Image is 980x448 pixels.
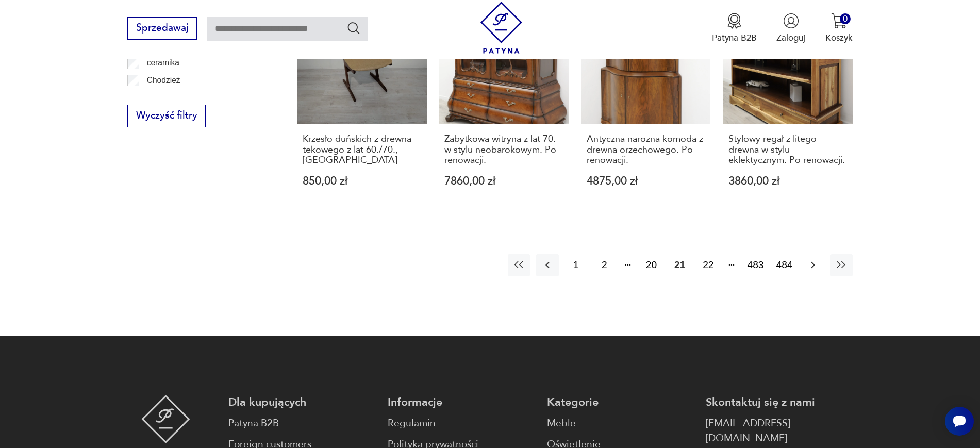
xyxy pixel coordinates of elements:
button: 21 [669,254,691,276]
a: Meble [547,416,694,431]
p: Skontaktuj się z nami [706,395,853,410]
p: Dla kupujących [228,395,375,410]
h3: Krzesło duńskich z drewna tekowego z lat 60./70., [GEOGRAPHIC_DATA] [303,134,421,165]
img: Ikona koszyka [831,13,847,29]
img: Ikonka użytkownika [783,13,799,29]
a: Regulamin [388,416,535,431]
p: ceramika [147,56,179,70]
a: Patyna B2B [228,416,375,431]
p: Chodzież [147,74,180,87]
div: 0 [840,13,851,24]
button: Sprzedawaj [127,17,197,40]
a: Sprzedawaj [127,25,197,33]
img: Patyna - sklep z meblami i dekoracjami vintage [475,2,527,54]
button: Patyna B2B [712,13,757,44]
p: Informacje [388,395,535,410]
p: Zaloguj [776,32,805,44]
p: 4875,00 zł [587,176,705,187]
button: 484 [773,254,795,276]
p: 7860,00 zł [444,176,563,187]
button: 483 [744,254,767,276]
button: Szukaj [346,21,361,36]
button: Wyczyść filtry [127,105,206,127]
button: 0Koszyk [825,13,853,44]
img: Patyna - sklep z meblami i dekoracjami vintage [141,395,190,443]
a: [EMAIL_ADDRESS][DOMAIN_NAME] [706,416,853,446]
img: Ikona medalu [726,13,742,29]
button: 1 [565,254,587,276]
button: 22 [697,254,719,276]
h3: Stylowy regał z litego drewna w stylu eklektycznym. Po renowacji. [728,134,847,165]
p: Ćmielów [147,91,178,104]
button: 2 [593,254,616,276]
h3: Zabytkowa witryna z lat 70. w stylu neobarokowym. Po renowacji. [444,134,563,165]
h3: Antyczna narożna komoda z drewna orzechowego. Po renowacji. [587,134,705,165]
p: Koszyk [825,32,853,44]
p: 3860,00 zł [728,176,847,187]
button: 20 [640,254,662,276]
button: Zaloguj [776,13,805,44]
iframe: Smartsupp widget button [945,407,974,436]
p: Kategorie [547,395,694,410]
p: Patyna B2B [712,32,757,44]
p: 850,00 zł [303,176,421,187]
a: Ikona medaluPatyna B2B [712,13,757,44]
